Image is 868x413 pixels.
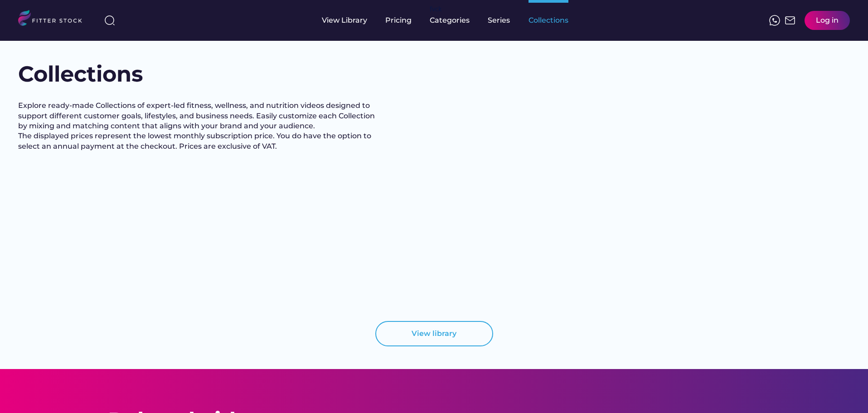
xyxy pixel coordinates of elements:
[375,321,493,346] button: View library
[322,15,367,25] div: View Library
[18,101,381,151] h2: Explore ready-made Collections of expert-led fitness, wellness, and nutrition videos designed to ...
[430,5,441,14] div: fvck
[430,15,470,25] div: Categories
[18,10,90,29] img: LOGO.svg
[529,15,568,25] div: Collections
[104,15,115,26] img: search-normal%203.svg
[488,15,510,25] div: Series
[816,15,839,25] div: Log in
[785,15,795,26] img: Frame%2051.svg
[769,15,780,26] img: meteor-icons_whatsapp%20%281%29.svg
[385,15,412,25] div: Pricing
[18,59,143,89] h1: Collections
